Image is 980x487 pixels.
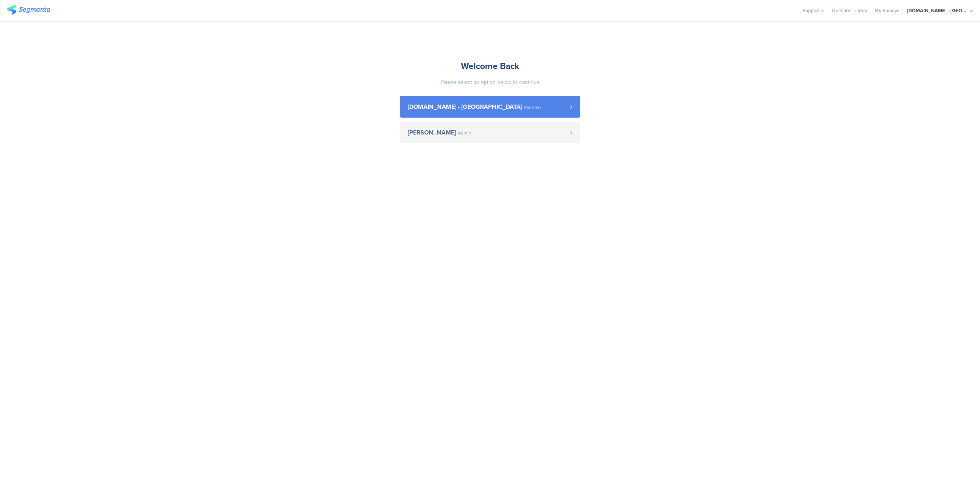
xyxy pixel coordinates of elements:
a: [DOMAIN_NAME] - [GEOGRAPHIC_DATA] Member [400,96,580,118]
span: Admin [458,131,471,135]
div: Please select an option below to continue [400,78,580,86]
div: [DOMAIN_NAME] - [GEOGRAPHIC_DATA] [907,7,968,14]
div: Welcome Back [400,59,580,72]
img: segmanta logo [7,5,50,15]
span: [PERSON_NAME] [408,130,456,136]
span: Support [802,7,819,14]
span: Member [524,105,541,110]
a: [PERSON_NAME] Admin [400,121,580,143]
span: [DOMAIN_NAME] - [GEOGRAPHIC_DATA] [408,104,522,110]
